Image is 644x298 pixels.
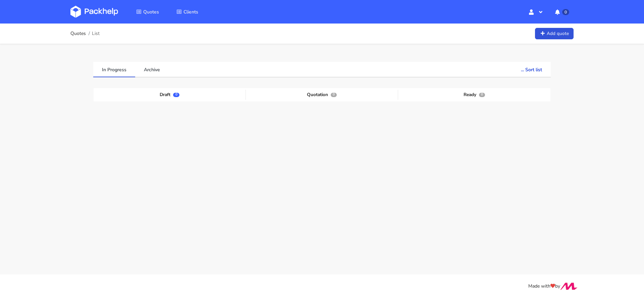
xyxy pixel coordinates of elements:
[93,62,135,77] a: In Progress
[173,93,179,97] span: 0
[550,6,574,18] button: 0
[479,93,485,97] span: 0
[560,283,578,290] img: Move Closer
[70,31,86,36] a: Quotes
[512,62,551,77] button: ... Sort list
[70,27,100,40] nav: breadcrumb
[70,6,118,18] img: Dashboard
[246,90,398,100] div: Quotation
[331,93,337,97] span: 0
[398,90,550,100] div: Ready
[183,9,198,15] span: Clients
[62,283,582,290] div: Made with by
[128,6,167,18] a: Quotes
[168,6,206,18] a: Clients
[535,28,574,40] a: Add quote
[562,9,569,15] span: 0
[135,62,169,77] a: Archive
[94,90,246,100] div: Draft
[92,31,100,36] span: List
[143,9,159,15] span: Quotes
